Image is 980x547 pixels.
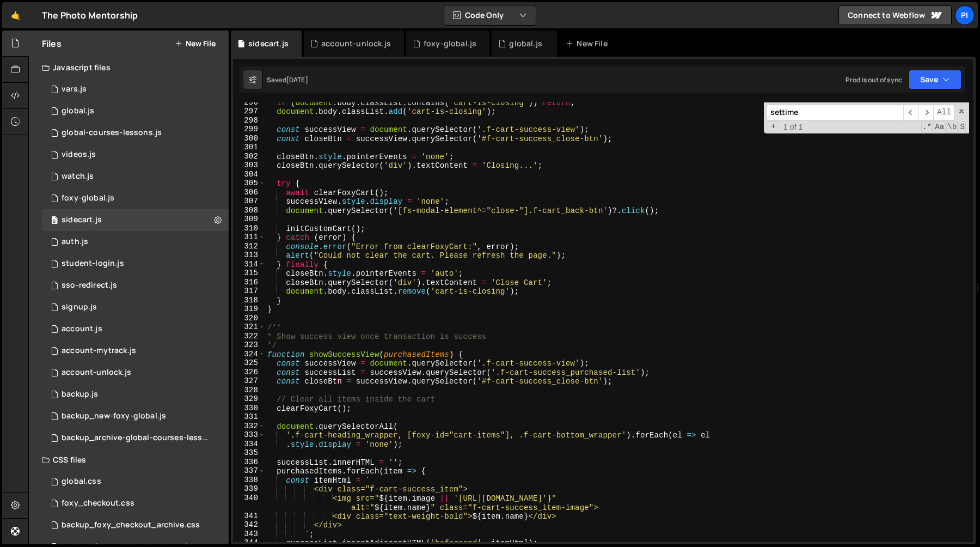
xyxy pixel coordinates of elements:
div: 296 [233,98,265,107]
div: foxy-global.js [62,193,114,203]
div: global-courses-lessons.js [62,128,162,138]
div: 13533/43446.js [42,209,229,231]
a: Pi [955,5,975,25]
div: 303 [233,161,265,170]
div: 330 [233,404,265,413]
div: foxy-global.js [424,38,476,49]
div: backup_new-foxy-global.js [62,411,166,421]
div: 318 [233,296,265,305]
div: 329 [233,394,265,404]
div: 311 [233,233,265,242]
div: 342 [233,520,265,530]
div: backup_archive-global-courses-lessons.js [62,433,212,443]
div: 315 [233,269,265,278]
div: CSS files [29,449,229,471]
div: 337 [233,466,265,476]
div: 13533/39483.js [42,100,229,122]
div: 309 [233,215,265,224]
div: 340 [233,494,265,512]
div: 13533/40053.js [42,405,229,427]
span: ​ [903,105,918,120]
div: The Photo Mentorship [42,9,138,22]
div: 13533/34220.js [42,318,229,340]
div: 313 [233,251,265,260]
div: account-unlock.js [62,368,131,378]
div: 13533/45031.js [42,384,229,405]
div: 339 [233,484,265,494]
span: Toggle Replace mode [768,121,779,132]
div: New File [566,38,611,49]
div: 331 [233,412,265,422]
span: 0 [51,217,58,226]
div: 319 [233,305,265,314]
div: 335 [233,448,265,458]
button: Save [909,70,961,89]
div: 332 [233,422,265,431]
div: 314 [233,260,265,269]
div: 13533/38527.js [42,166,229,187]
div: 13533/35364.js [42,296,229,318]
div: 320 [233,314,265,323]
span: Search In Selection [959,121,966,132]
div: 316 [233,278,265,287]
div: 325 [233,358,265,368]
div: 13533/38978.js [42,78,229,100]
div: 338 [233,476,265,485]
div: signup.js [62,302,97,312]
div: 305 [233,179,265,188]
div: account.js [62,324,102,334]
div: 341 [233,512,265,521]
div: backup_foxy_checkout_archive.css [62,520,200,530]
div: 299 [233,125,265,134]
div: vars.js [62,84,87,94]
div: sso-redirect.js [62,281,117,290]
div: [DATE] [286,75,308,84]
div: 13533/34219.js [42,187,229,209]
div: 13533/35489.css [42,471,229,493]
div: 298 [233,116,265,125]
div: 13533/42246.js [42,144,229,166]
div: 310 [233,224,265,233]
a: 🤙 [2,2,29,28]
div: 13533/41206.js [42,362,229,384]
div: global.css [62,477,101,487]
div: sidecart.js [248,38,289,49]
div: 307 [233,197,265,206]
div: 13533/47004.js [42,275,229,296]
div: 13533/35292.js [42,122,229,144]
div: global.js [62,106,94,116]
div: 13533/38507.css [42,493,229,514]
input: Search for [767,105,903,120]
div: videos.js [62,150,96,160]
div: 308 [233,206,265,215]
span: RegExp Search [921,121,933,132]
div: sidecart.js [62,215,102,225]
div: Prod is out of sync [846,75,902,84]
div: Saved [267,75,308,84]
div: global.js [509,38,542,49]
div: backup.js [62,390,98,399]
div: 327 [233,376,265,386]
div: 302 [233,152,265,161]
div: 301 [233,143,265,152]
div: 323 [233,341,265,350]
span: ​ [918,105,934,120]
div: 343 [233,530,265,539]
span: CaseSensitive Search [934,121,945,132]
div: 322 [233,332,265,341]
div: student-login.js [62,259,124,269]
div: 336 [233,458,265,467]
div: 324 [233,350,265,359]
span: Alt-Enter [933,105,955,120]
div: Javascript files [29,57,229,78]
a: Connect to Webflow [838,5,952,25]
div: 13533/46953.js [42,253,229,275]
div: foxy_checkout.css [62,499,134,508]
div: 297 [233,107,265,116]
div: 312 [233,242,265,251]
div: watch.js [62,172,94,181]
div: account-mytrack.js [62,346,136,356]
div: auth.js [62,237,88,247]
div: 326 [233,368,265,377]
div: 328 [233,386,265,395]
